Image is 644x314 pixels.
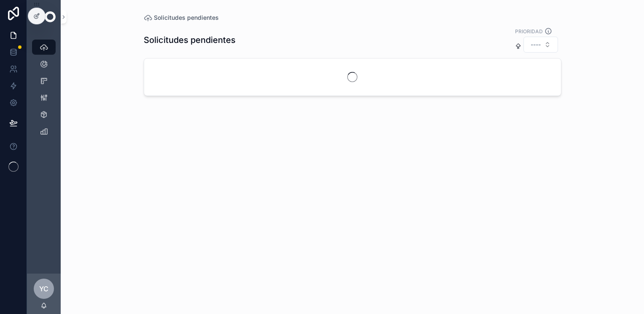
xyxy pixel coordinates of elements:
button: Select Button [523,37,558,53]
a: Solicitudes pendientes [144,13,219,22]
span: ---- [531,40,541,49]
span: YC [39,284,48,294]
span: Solicitudes pendientes [154,13,219,22]
div: scrollable content [27,34,61,150]
label: PRIORIDAD [515,27,543,35]
h1: Solicitudes pendientes [144,34,236,46]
